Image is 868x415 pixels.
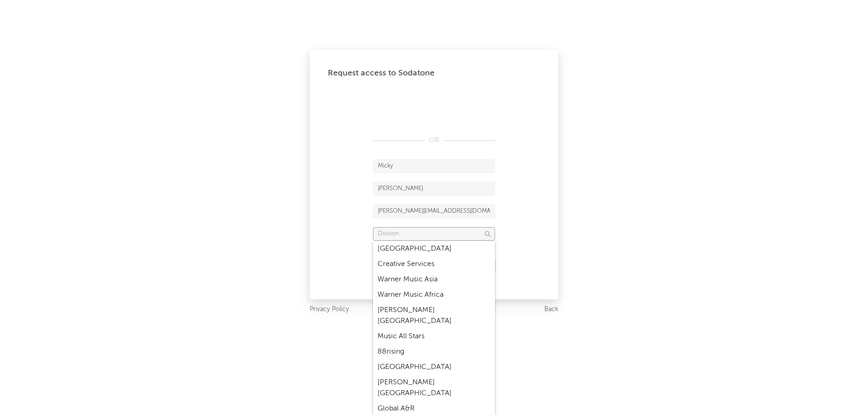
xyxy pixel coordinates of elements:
[373,303,495,329] div: [PERSON_NAME] [GEOGRAPHIC_DATA]
[328,68,540,79] div: Request access to Sodatone
[373,272,495,287] div: Warner Music Asia
[544,304,558,315] a: Back
[373,159,495,173] input: First Name
[373,375,495,401] div: [PERSON_NAME] [GEOGRAPHIC_DATA]
[373,287,495,303] div: Warner Music Africa
[373,205,495,218] input: Email
[310,304,349,315] a: Privacy Policy
[373,329,495,344] div: Music All Stars
[373,344,495,359] div: 88rising
[373,182,495,196] input: Last Name
[373,359,495,375] div: [GEOGRAPHIC_DATA]
[373,241,495,256] div: [GEOGRAPHIC_DATA]
[373,227,495,241] input: Division
[373,256,495,272] div: Creative Services
[373,135,495,146] div: OR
